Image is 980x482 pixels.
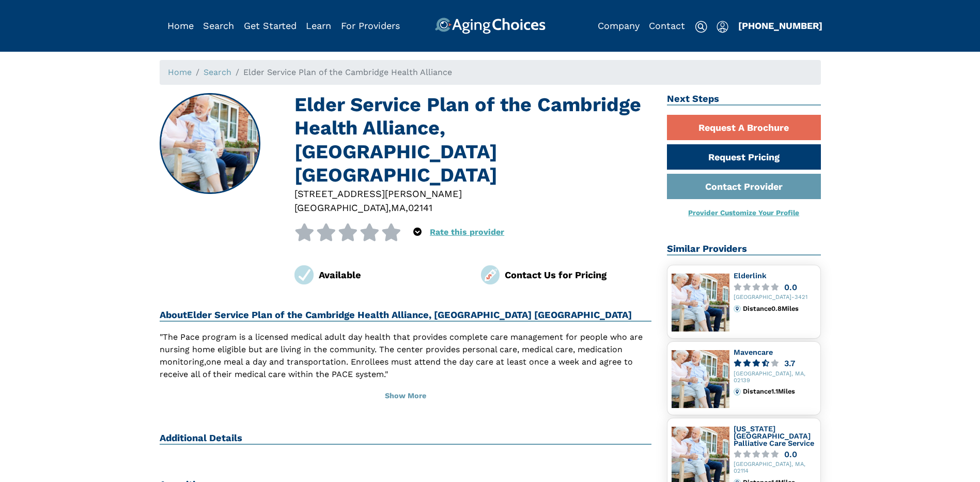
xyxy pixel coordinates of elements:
div: [GEOGRAPHIC_DATA]-3421 [734,294,816,301]
div: Available [319,268,465,282]
div: [GEOGRAPHIC_DATA], MA, 02139 [734,371,816,384]
span: MA [391,202,406,213]
div: 02141 [408,201,432,215]
a: Get Started [244,20,297,31]
a: Rate this provider [430,227,504,237]
div: Popover trigger [717,18,728,34]
div: [STREET_ADDRESS][PERSON_NAME] [294,187,651,201]
a: Mavencare [734,348,773,356]
a: Home [167,20,194,31]
div: Contact Us for Pricing [505,268,651,282]
a: Search [203,20,234,31]
a: Provider Customize Your Profile [688,208,799,217]
button: Show More [160,385,652,408]
h2: Similar Providers [667,243,821,255]
a: [PHONE_NUMBER] [738,20,822,31]
a: Learn [306,20,331,31]
h2: About Elder Service Plan of the Cambridge Health Alliance, [GEOGRAPHIC_DATA] [GEOGRAPHIC_DATA] [160,309,652,322]
a: 0.0 [734,450,816,458]
a: Elderlink [734,272,767,280]
h2: Additional Details [160,432,652,445]
a: 3.7 [734,359,816,367]
img: user-icon.svg [717,21,728,33]
div: Distance 0.8 Miles [743,305,816,312]
div: 0.0 [784,450,797,458]
img: distance.svg [734,305,741,312]
nav: breadcrumb [160,60,821,85]
h2: Next Steps [667,93,821,106]
div: Popover trigger [203,18,234,34]
a: Search [204,67,231,77]
div: 3.7 [784,359,795,367]
a: For Providers [341,20,400,31]
span: Elder Service Plan of the Cambridge Health Alliance [243,67,452,77]
h1: Elder Service Plan of the Cambridge Health Alliance, [GEOGRAPHIC_DATA] [GEOGRAPHIC_DATA] [294,93,651,187]
a: [US_STATE][GEOGRAPHIC_DATA] Palliative Care Service [734,425,814,447]
img: search-icon.svg [695,21,707,33]
img: Elder Service Plan of the Cambridge Health Alliance, Cambridge MA [160,94,259,193]
span: , [406,202,408,213]
a: Home [168,67,192,77]
img: AgingChoices [434,18,545,34]
div: Popover trigger [413,223,422,241]
div: [GEOGRAPHIC_DATA], MA, 02114 [734,461,816,475]
div: 0.0 [784,283,797,291]
img: distance.svg [734,388,741,395]
a: Company [598,20,640,31]
a: Contact Provider [667,174,821,199]
p: "The Pace program is a licensed medical adult day health that provides complete care management f... [160,331,652,381]
span: , [388,202,391,213]
a: Request A Brochure [667,115,821,140]
span: [GEOGRAPHIC_DATA] [294,202,388,213]
a: Contact [649,20,685,31]
a: Request Pricing [667,144,821,170]
a: 0.0 [734,283,816,291]
div: Distance 1.1 Miles [743,388,816,395]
